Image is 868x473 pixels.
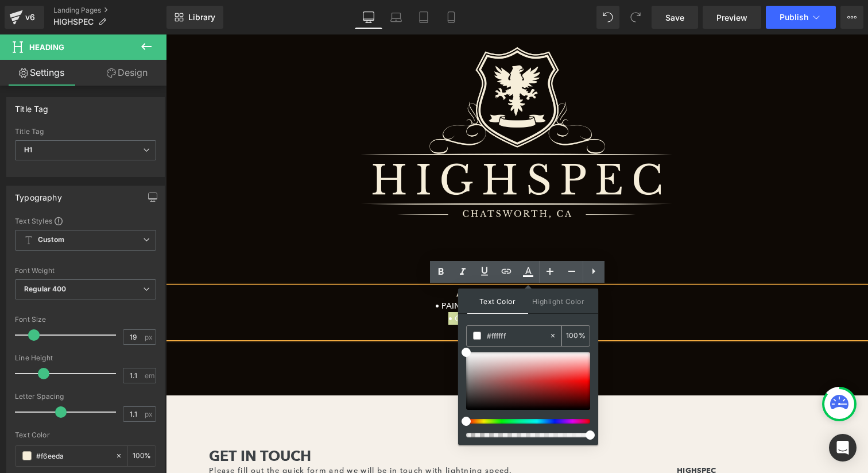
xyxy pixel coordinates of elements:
button: More [840,6,863,29]
div: % [128,446,156,466]
div: Title Tag [15,128,156,136]
a: New Library [166,6,223,29]
span: HIGHSPEC [53,17,94,26]
a: v6 [5,6,44,29]
a: Laptop [382,6,410,29]
button: Redo [624,6,647,29]
a: Design [86,60,169,86]
div: % [562,326,590,346]
span: em [145,372,154,379]
span: Publish [780,13,808,22]
a: Desktop [355,6,382,29]
a: Landing Pages [53,6,166,15]
span: px [145,410,154,418]
span: Library [188,12,215,22]
div: Line Height [15,354,156,362]
a: Tablet [410,6,437,29]
button: Publish [766,6,836,29]
b: H1 [24,145,32,154]
div: Title Tag [15,98,49,114]
div: v6 [23,10,37,25]
b: HIGHSPEC [511,431,550,440]
input: Color [487,329,549,342]
div: Text Color [15,431,156,439]
b: Custom [38,235,64,245]
span: Heading [29,43,64,52]
div: Letter Spacing [15,393,156,401]
div: Open Intercom Messenger [829,434,857,462]
b: Regular 400 [24,284,67,293]
input: Color [36,449,110,462]
div: Font Weight [15,267,156,275]
span: px [145,333,154,341]
span: Save [665,11,684,24]
a: Mobile [437,6,465,29]
b: Get In Touch [43,413,145,430]
span: Highlight Color [528,289,589,313]
div: Font Size [15,316,156,324]
span: Preview [716,11,747,24]
p: Please fill out the quick form and we will be in touch with lightning speed. [43,430,425,442]
span: Text Color [467,289,528,314]
div: Typography [15,186,62,202]
a: Preview [703,6,761,29]
button: Undo [596,6,619,29]
div: Text Styles [15,216,156,225]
